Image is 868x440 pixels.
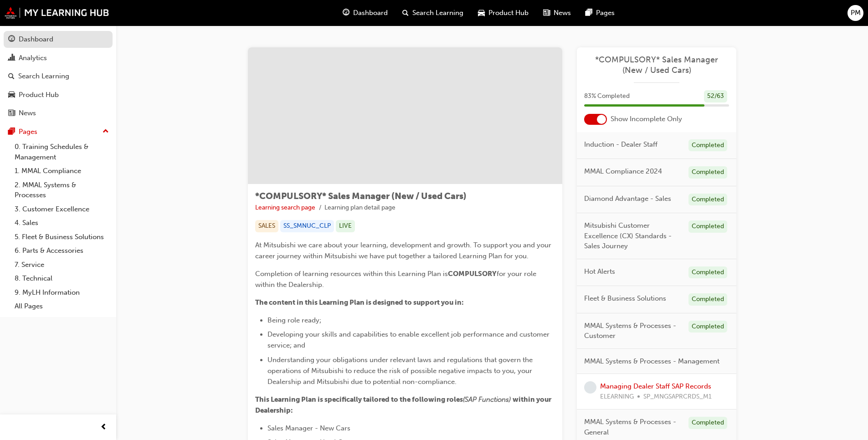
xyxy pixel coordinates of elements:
span: pages-icon [586,7,592,19]
span: learningRecordVerb_NONE-icon [584,381,596,394]
span: (SAP Functions) [463,395,511,404]
a: 4. Sales [11,216,113,230]
span: The content in this Learning Plan is designed to support you in: [255,298,464,307]
li: Learning plan detail page [324,203,395,213]
div: Completed [688,166,727,179]
span: Sales Manager - New Cars [267,424,350,432]
div: Completed [688,321,727,333]
span: Show Incomplete Only [611,114,682,124]
span: pages-icon [8,128,15,136]
span: This Learning Plan is specifically tailored to the following roles [255,395,463,404]
span: Dashboard [353,8,388,18]
div: 52 / 63 [704,90,727,102]
a: Dashboard [4,31,113,48]
div: Pages [19,127,37,137]
span: car-icon [8,91,15,99]
div: Completed [688,139,727,152]
span: prev-icon [100,422,107,433]
a: search-iconSearch Learning [395,4,471,22]
span: Product Hub [488,8,529,18]
span: MMAL Systems & Processes - Customer [584,321,681,341]
div: Search Learning [18,71,69,82]
span: within your Dealership: [255,395,553,414]
span: ELEARNING [600,392,634,402]
a: Managing Dealer Staff SAP Records [600,382,711,390]
span: MMAL Systems & Processes - General [584,417,681,437]
span: Developing your skills and capabilities to enable excellent job performance and customer service;... [267,330,551,349]
button: Pages [4,123,113,140]
span: PM [851,8,861,18]
span: News [554,8,571,18]
span: Search Learning [412,8,463,18]
span: news-icon [8,109,15,118]
a: 9. MyLH Information [11,286,113,300]
a: *COMPULSORY* Sales Manager (New / Used Cars) [584,55,729,75]
span: At Mitsubishi we care about your learning, development and growth. To support you and your career... [255,241,553,260]
span: SP_MNGSAPRCRDS_M1 [643,392,712,402]
span: Hot Alerts [584,266,615,277]
span: news-icon [543,7,550,19]
a: 6. Parts & Accessories [11,244,113,258]
a: pages-iconPages [578,4,622,22]
span: search-icon [8,72,15,81]
div: SALES [255,220,278,232]
span: Pages [596,8,615,18]
div: Completed [688,417,727,429]
span: search-icon [402,7,409,19]
div: SS_SMNUC_CLP [280,220,334,232]
span: 83 % Completed [584,91,630,102]
span: Diamond Advantage - Sales [584,194,671,204]
span: guage-icon [343,7,349,19]
a: 3. Customer Excellence [11,202,113,216]
span: Induction - Dealer Staff [584,139,657,150]
div: Product Hub [19,90,59,100]
span: guage-icon [8,36,15,44]
a: 8. Technical [11,271,113,286]
img: mmal [5,7,109,19]
span: up-icon [103,126,109,138]
a: 5. Fleet & Business Solutions [11,230,113,244]
button: PM [847,5,863,21]
div: Analytics [19,53,47,63]
span: Being role ready; [267,316,321,324]
a: news-iconNews [536,4,578,22]
span: Completion of learning resources within this Learning Plan is [255,270,448,278]
div: Completed [688,194,727,206]
a: Search Learning [4,68,113,85]
span: MMAL Systems & Processes - Management [584,356,719,367]
a: All Pages [11,299,113,313]
div: Dashboard [19,34,53,45]
span: COMPULSORY [448,270,497,278]
a: car-iconProduct Hub [471,4,536,22]
div: Completed [688,220,727,233]
a: News [4,105,113,122]
a: 1. MMAL Compliance [11,164,113,178]
span: Mitsubishi Customer Excellence (CX) Standards - Sales Journey [584,220,681,251]
span: Understanding your obligations under relevant laws and regulations that govern the operations of ... [267,356,534,386]
a: Product Hub [4,87,113,103]
a: 0. Training Schedules & Management [11,140,113,164]
a: 7. Service [11,258,113,272]
span: Fleet & Business Solutions [584,293,666,304]
a: guage-iconDashboard [335,4,395,22]
span: chart-icon [8,54,15,62]
a: 2. MMAL Systems & Processes [11,178,113,202]
div: News [19,108,36,118]
div: Completed [688,266,727,279]
span: MMAL Compliance 2024 [584,166,662,177]
span: for your role within the Dealership. [255,270,538,289]
a: Analytics [4,50,113,67]
div: LIVE [336,220,355,232]
span: car-icon [478,7,485,19]
button: DashboardAnalyticsSearch LearningProduct HubNews [4,29,113,123]
a: Learning search page [255,204,315,211]
div: Completed [688,293,727,306]
span: *COMPULSORY* Sales Manager (New / Used Cars) [255,191,467,201]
